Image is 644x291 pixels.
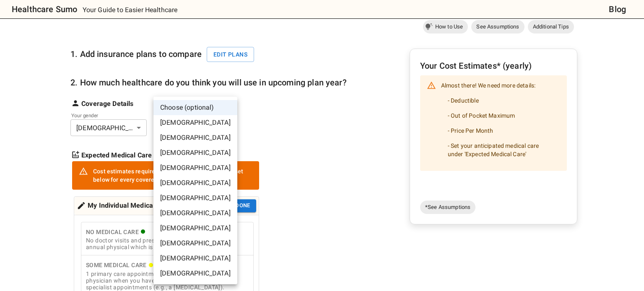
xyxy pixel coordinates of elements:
[153,221,237,236] li: [DEMOGRAPHIC_DATA]
[153,160,237,175] li: [DEMOGRAPHIC_DATA]
[153,145,237,160] li: [DEMOGRAPHIC_DATA]
[153,206,237,221] li: [DEMOGRAPHIC_DATA]
[153,115,237,130] li: [DEMOGRAPHIC_DATA]
[153,130,237,145] li: [DEMOGRAPHIC_DATA]
[153,175,237,191] li: [DEMOGRAPHIC_DATA]
[153,251,237,266] li: [DEMOGRAPHIC_DATA]
[153,100,237,115] li: Choose (optional)
[153,266,237,281] li: [DEMOGRAPHIC_DATA]
[153,191,237,206] li: [DEMOGRAPHIC_DATA]
[153,236,237,251] li: [DEMOGRAPHIC_DATA]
